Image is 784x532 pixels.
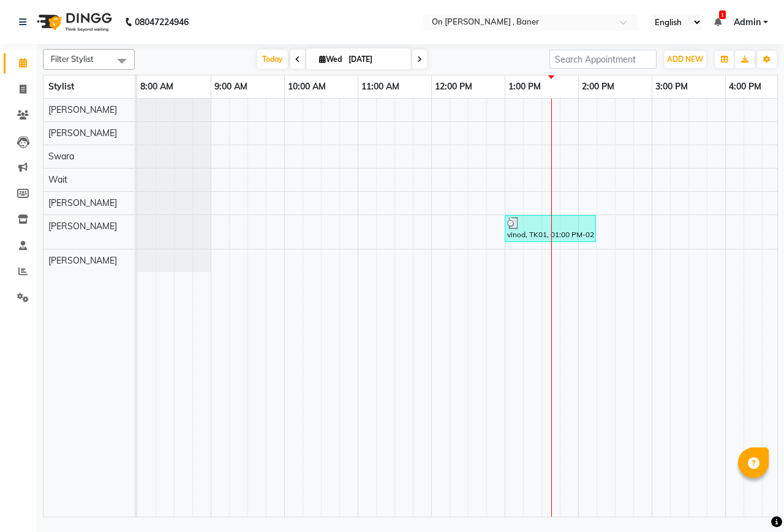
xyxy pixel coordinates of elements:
span: Wait [48,174,67,185]
span: [PERSON_NAME] [48,104,117,115]
button: ADD NEW [664,51,706,68]
a: 4:00 PM [726,78,764,96]
a: 11:00 AM [358,78,402,96]
span: ADD NEW [667,55,703,64]
iframe: chat widget [733,483,772,520]
a: 12:00 PM [432,78,475,96]
a: 9:00 AM [211,78,251,96]
span: 1 [719,10,726,19]
span: Admin [734,16,761,29]
a: 10:00 AM [285,78,329,96]
span: [PERSON_NAME] [48,127,117,139]
img: logo [31,5,115,39]
span: Swara [48,151,74,162]
a: 1:00 PM [505,78,544,96]
span: [PERSON_NAME] [48,221,117,232]
a: 8:00 AM [137,78,176,96]
a: 1 [714,17,722,28]
span: Wed [316,55,345,64]
b: 08047224946 [135,5,189,39]
span: Stylist [48,81,74,92]
span: [PERSON_NAME] [48,255,117,266]
a: 2:00 PM [579,78,617,96]
a: 3:00 PM [652,78,691,96]
span: Filter Stylist [51,54,94,64]
span: [PERSON_NAME] [48,197,117,208]
span: Today [257,50,288,69]
div: vinod, TK01, 01:00 PM-02:15 PM, Massage -Swedish Massage (60 Min) [506,217,595,240]
input: Search Appointment [549,50,657,69]
input: 2025-09-03 [345,50,406,69]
